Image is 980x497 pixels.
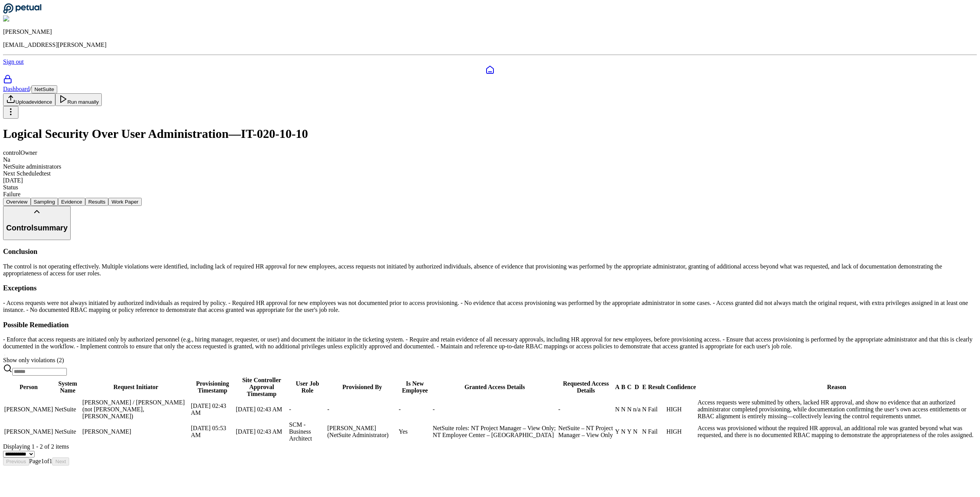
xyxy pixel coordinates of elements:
[235,376,288,398] th: Site Controller Approval Timestamp
[627,406,632,413] span: N
[3,191,977,198] div: Failure
[3,127,977,141] h1: Logical Security Over User Administration — IT-020-10-10
[648,428,665,435] div: Fail
[191,403,226,416] span: [DATE] 02:43 AM
[289,376,326,398] th: User Job Role
[55,93,102,106] button: Run manually
[236,428,282,435] span: [DATE] 02:43 AM
[29,458,52,464] span: Page 1 of 1
[3,170,977,177] div: Next Scheduled test
[697,425,976,439] div: Access was provisioned without the required HR approval, an additional role was granted beyond wh...
[615,428,620,435] span: Y
[3,15,55,22] img: Shekhar Khedekar
[82,428,131,435] span: [PERSON_NAME]
[3,85,977,93] div: /
[3,247,977,256] h3: Conclusion
[627,428,632,435] span: Y
[642,376,647,398] th: E
[31,85,57,93] button: NetSuite
[4,376,53,398] th: Person
[3,58,24,65] a: Sign out
[3,300,977,313] div: - Access requests were not always initiated by authorized individuals as required by policy. - Re...
[327,376,397,398] th: Provisioned By
[648,376,665,398] th: Result
[55,428,76,435] span: NetSuite
[191,425,226,438] span: [DATE] 05:53 AM
[31,198,58,206] button: Sampling
[3,156,10,163] span: Na
[3,443,977,450] div: Displaying 1 - 2 of 2 items
[58,198,85,206] button: Evidence
[4,428,53,435] span: [PERSON_NAME]
[432,376,557,398] th: Granted Access Details
[3,177,977,184] div: [DATE]
[615,406,620,413] span: N
[4,406,53,413] span: [PERSON_NAME]
[433,425,556,438] span: NetSuite roles: NT Project Manager – View Only; NT Employee Center – [GEOGRAPHIC_DATA]
[399,406,401,413] span: -
[3,357,64,363] span: Show only violations ( 2 )
[433,406,435,413] span: -
[3,321,977,329] h3: Possible Remediation
[3,8,41,15] a: Go to Dashboard
[399,428,407,435] span: Yes
[632,376,641,398] th: D
[108,198,141,206] button: Work Paper
[627,376,632,398] th: C
[398,376,432,398] th: Is New Employee
[633,406,641,413] span: n/a
[697,399,976,420] div: Access requests were submitted by others, lacked HR approval, and show no evidence that an author...
[648,406,665,413] div: Fail
[3,93,55,106] button: Uploadevidence
[55,406,76,413] span: NetSuite
[621,406,626,413] span: N
[642,406,647,413] span: N
[642,428,647,435] span: N
[6,224,68,232] h2: Control summary
[666,406,696,413] div: HIGH
[289,421,312,442] span: SCM - Business Architect
[236,406,282,413] span: [DATE] 02:43 AM
[82,376,189,398] th: Request Initiator
[558,425,613,438] span: NetSuite – NT Project Manager – View Only
[327,425,389,438] span: [PERSON_NAME] (NetSuite Administrator)
[54,376,81,398] th: System Name
[3,65,977,75] a: Dashboard
[289,406,291,413] span: -
[633,428,637,435] span: N
[3,198,31,206] button: Overview
[621,428,626,435] span: N
[3,41,977,48] p: [EMAIL_ADDRESS][PERSON_NAME]
[3,184,977,191] div: Status
[697,376,976,398] th: Reason
[3,149,977,156] div: control Owner
[190,376,235,398] th: Provisioning Timestamp
[3,28,977,35] p: [PERSON_NAME]
[327,406,329,413] span: -
[3,163,61,170] span: NetSuite administrators
[3,86,30,92] a: Dashboard
[3,263,977,277] p: The control is not operating effectively. Multiple violations were identified, including lack of ...
[3,75,977,85] a: SOC
[666,376,696,398] th: Confidence
[615,376,620,398] th: A
[558,376,614,398] th: Requested Access Details
[558,406,560,413] span: -
[85,198,108,206] button: Results
[52,457,69,466] button: Next
[3,198,977,206] nav: Tabs
[666,428,696,435] div: HIGH
[3,336,977,350] div: - Enforce that access requests are initiated only by authorized personnel (e.g., hiring manager, ...
[621,376,626,398] th: B
[3,457,29,466] button: Previous
[3,284,977,292] h3: Exceptions
[82,399,185,419] span: [PERSON_NAME] / [PERSON_NAME] (not [PERSON_NAME], [PERSON_NAME])
[3,206,71,240] button: Controlsummary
